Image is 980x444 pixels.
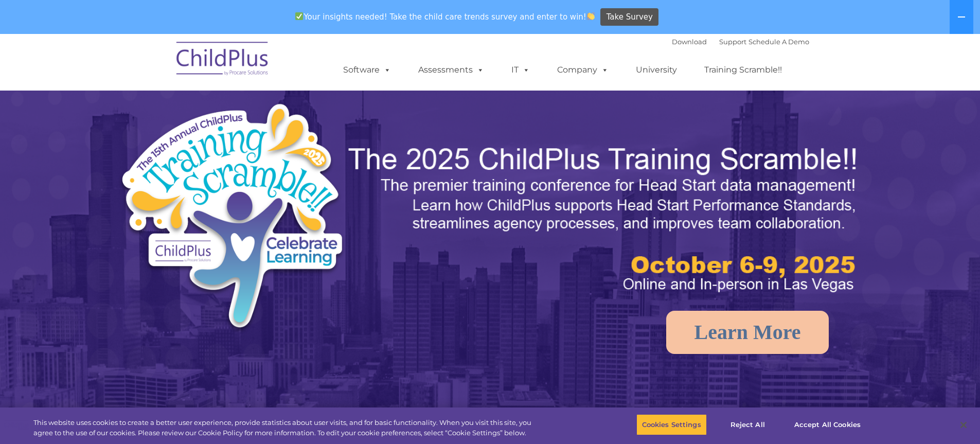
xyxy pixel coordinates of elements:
[716,414,780,436] button: Reject All
[672,38,809,46] font: |
[171,34,274,86] img: ChildPlus by Procare Solutions
[789,414,866,436] button: Accept All Cookies
[749,38,809,46] a: Schedule A Demo
[666,311,829,354] a: Learn More
[672,38,707,46] a: Download
[587,12,595,20] img: 👏
[333,60,401,80] a: Software
[952,414,975,436] button: Close
[694,60,792,80] a: Training Scramble!!
[501,60,540,80] a: IT
[547,60,619,80] a: Company
[291,7,599,27] span: Your insights needed! Take the child care trends survey and enter to win!
[600,8,658,26] a: Take Survey
[408,60,494,80] a: Assessments
[719,38,746,46] a: Support
[626,60,687,80] a: University
[607,8,653,26] span: Take Survey
[636,414,707,436] button: Cookies Settings
[295,12,303,20] img: ✅
[33,418,539,438] div: This website uses cookies to create a better user experience, provide statistics about user visit...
